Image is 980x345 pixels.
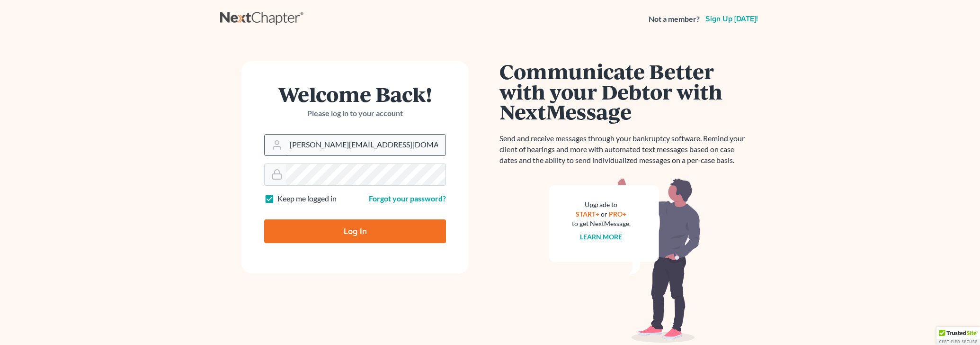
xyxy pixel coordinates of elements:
a: PRO+ [609,210,627,218]
div: to get NextMessage. [572,219,631,228]
a: Forgot your password? [369,194,446,203]
a: Sign up [DATE]! [704,15,760,23]
input: Email Address [286,135,445,155]
input: Log In [264,219,446,243]
label: Keep me logged in [277,193,337,204]
a: Learn more [580,233,623,241]
img: nextmessage_bg-59042aed3d76b12b5cd301f8e5b87938c9018125f34e5fa2b7a6b67550977c72.svg [549,177,701,343]
div: Upgrade to [572,200,631,209]
a: START+ [576,210,600,218]
strong: Not a member? [649,14,700,25]
h1: Communicate Better with your Debtor with NextMessage [499,61,750,122]
div: TrustedSite Certified [936,327,980,345]
span: or [601,210,608,218]
p: Send and receive messages through your bankruptcy software. Remind your client of hearings and mo... [499,133,750,166]
p: Please log in to your account [264,108,446,119]
h1: Welcome Back! [264,84,446,104]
